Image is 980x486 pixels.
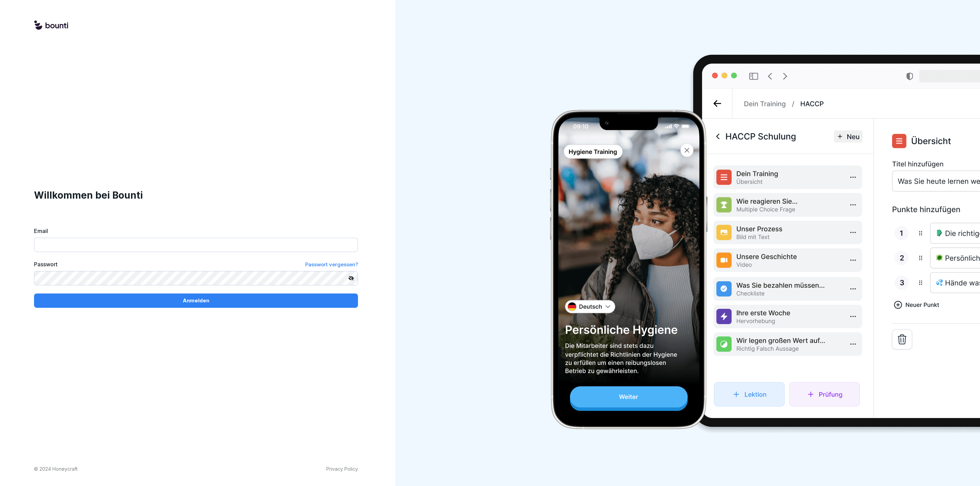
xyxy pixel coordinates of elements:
label: Passwort [34,260,58,269]
span: Passwort vergessen? [305,261,358,268]
a: Passwort vergessen? [305,260,358,269]
p: Anmelden [183,297,209,304]
button: Anmelden [34,294,358,308]
a: Privacy Policy [326,465,358,472]
h1: Willkommen bei Bounti [34,188,358,202]
p: © 2024 Honeycraft [34,465,78,472]
img: logo.svg [34,20,68,31]
label: Email [34,227,358,235]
